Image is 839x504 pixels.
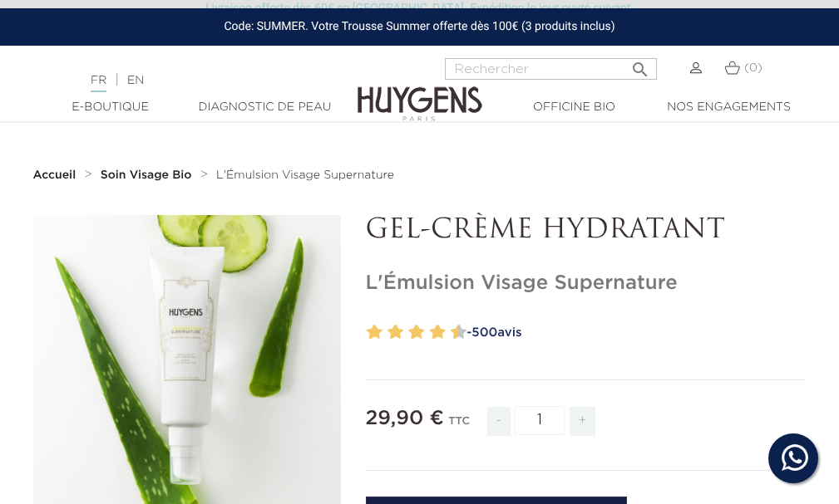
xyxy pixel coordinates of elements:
p: GEL-CRÈME HYDRATANT [366,215,807,247]
label: 2 [370,321,382,345]
span: L'Émulsion Visage Supernature [216,169,394,181]
label: 6 [412,321,425,345]
span: 29,90 € [366,409,444,428]
span: + [570,407,596,436]
a: FR [91,75,106,92]
label: 3 [384,321,390,345]
strong: Accueil [33,169,76,181]
span: (0) [744,62,763,74]
strong: Soin Visage Bio [101,169,192,181]
h1: L'Émulsion Visage Supernature [366,272,807,296]
label: 7 [426,321,432,345]
div: TTC [448,404,470,448]
a: L'Émulsion Visage Supernature [216,169,394,182]
a: Soin Visage Bio [101,169,196,182]
a: -500avis [461,321,807,345]
input: Quantité [515,406,565,435]
a: Diagnostic de peau [188,99,343,116]
label: 9 [447,321,453,345]
a: E-Boutique [33,99,188,116]
label: 10 [454,321,466,345]
a: Officine Bio [497,99,652,116]
button:  [625,53,655,76]
i:  [630,55,650,75]
span: 500 [471,326,497,339]
a: Accueil [33,169,80,182]
input: Rechercher [445,58,657,80]
a: Nos engagements [652,99,807,116]
label: 8 [433,321,446,345]
label: 5 [405,321,411,345]
span: - [487,407,511,436]
div: | [82,71,337,91]
label: 4 [391,321,403,345]
a: EN [127,75,144,86]
label: 1 [363,321,369,345]
img: Huygens [358,60,482,124]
